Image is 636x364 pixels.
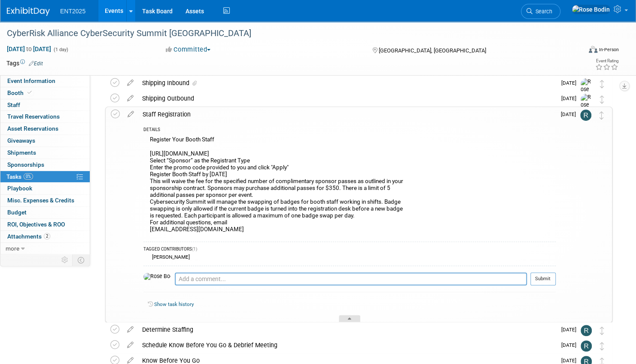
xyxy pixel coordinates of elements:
a: Staff [0,99,90,111]
span: Playbook [7,185,32,192]
a: Search [521,4,560,19]
span: [DATE] [DATE] [6,45,52,53]
a: Travel Reservations [0,111,90,122]
a: Attachments2 [0,231,90,242]
a: Asset Reservations [0,123,90,135]
i: Move task [600,342,604,350]
a: Misc. Expenses & Credits [0,195,90,206]
div: TAGGED CONTRIBUTORS [143,246,556,254]
i: Move task [599,111,604,119]
span: [DATE] [561,95,581,101]
a: Sponsorships [0,159,90,171]
span: Giveaways [7,137,35,144]
div: In-Person [599,46,619,53]
img: Rose Bodin [143,273,170,281]
a: Show task history [154,301,194,307]
div: Register Your Booth Staff [URL][DOMAIN_NAME] Select “Sponsor” as the Registrant Type Enter the pr... [143,134,556,237]
img: Randy McDonald [581,325,592,336]
a: edit [123,110,138,118]
a: Giveaways [0,135,90,147]
button: Submit [530,272,556,285]
span: more [6,245,19,252]
a: edit [123,326,138,333]
td: Personalize Event Tab Strip [58,254,73,266]
div: Shipping Inbound [138,76,556,90]
div: Schedule Know Before You Go & Debrief Meeting [138,338,556,352]
a: Shipments [0,147,90,159]
span: 0% [24,173,33,180]
a: Booth [0,87,90,99]
span: ROI, Objectives & ROO [7,221,65,228]
span: Event Information [7,77,55,84]
i: Booth reservation complete [27,90,32,95]
span: Shipments [7,149,36,156]
span: Travel Reservations [7,113,60,120]
a: Edit [29,61,43,67]
img: Format-Inperson.png [589,46,597,53]
span: [DATE] [561,342,581,348]
span: Booth [7,89,33,96]
i: Move task [600,80,604,88]
span: [DATE] [561,80,581,86]
div: Determine Staffing [138,322,556,337]
td: Toggle Event Tabs [73,254,90,266]
span: ENT2025 [60,8,85,15]
img: Rose Bodin [581,94,593,124]
span: Attachments [7,233,50,240]
img: Randy McDonald [581,340,592,352]
a: edit [123,79,138,87]
a: Event Information [0,75,90,87]
span: Misc. Expenses & Credits [7,197,74,204]
span: Staff [7,101,20,108]
a: Playbook [0,183,90,194]
a: Budget [0,207,90,218]
span: Budget [7,209,27,216]
i: Move task [600,95,604,104]
img: Rose Bodin [581,78,593,109]
span: Search [533,8,552,15]
img: Randy McDonald [580,110,591,121]
div: Shipping Outbound [138,91,556,106]
td: Tags [6,59,43,67]
span: to [25,46,33,52]
img: Rose Bodin [572,5,610,14]
span: Tasks [6,173,33,180]
a: Tasks0% [0,171,90,183]
a: more [0,243,90,254]
span: [DATE] [561,327,581,333]
a: ROI, Objectives & ROO [0,219,90,230]
a: edit [123,341,138,349]
span: Asset Reservations [7,125,58,132]
div: DETAILS [143,127,556,134]
div: Staff Registration [138,107,556,122]
i: Move task [600,327,604,335]
span: Sponsorships [7,161,44,168]
span: [GEOGRAPHIC_DATA], [GEOGRAPHIC_DATA] [378,47,486,54]
span: (1) [192,247,197,251]
img: ExhibitDay [7,7,50,16]
a: edit [123,95,138,102]
button: Committed [163,45,214,54]
span: 2 [44,233,50,239]
div: Event Format [527,45,619,58]
div: Event Rating [595,59,618,63]
div: CyberRisk Alliance CyberSecurity Summit [GEOGRAPHIC_DATA] [4,26,567,41]
span: (1 day) [53,47,68,52]
span: [DATE] [561,358,581,364]
div: [PERSON_NAME] [150,254,190,260]
span: [DATE] [561,111,580,117]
